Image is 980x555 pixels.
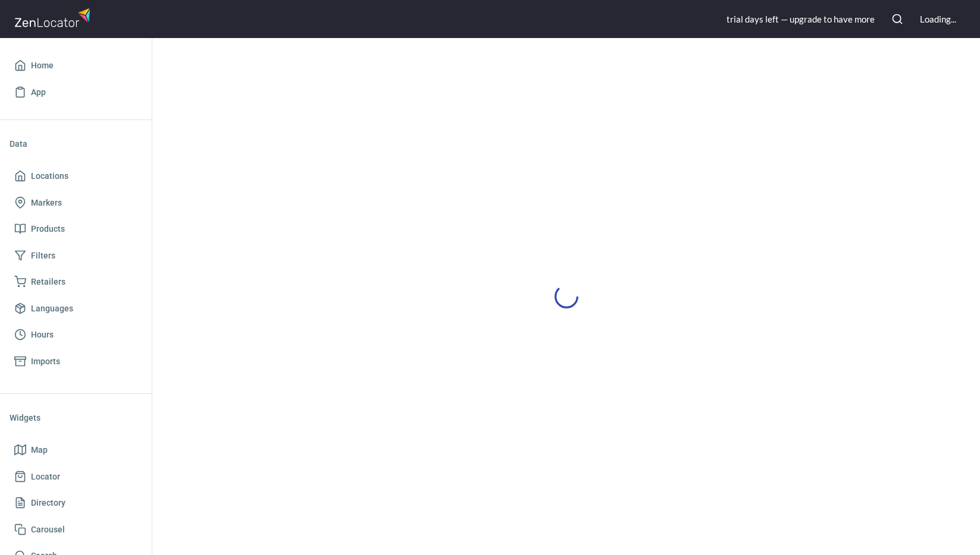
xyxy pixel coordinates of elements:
[10,216,142,242] a: Products
[31,222,65,236] span: Products
[14,5,94,30] img: zenlocator
[10,321,142,348] a: Hours
[31,195,62,210] span: Markers
[10,516,142,543] a: Carousel
[10,242,142,269] a: Filters
[31,85,46,100] span: App
[10,295,142,322] a: Languages
[10,130,142,158] li: Data
[31,354,60,369] span: Imports
[920,13,956,26] div: Loading...
[31,169,68,184] span: Locations
[10,490,142,516] a: Directory
[31,522,65,537] span: Carousel
[31,248,55,263] span: Filters
[10,463,142,490] a: Locator
[31,301,73,316] span: Languages
[10,348,142,375] a: Imports
[31,327,54,342] span: Hours
[10,403,142,432] li: Widgets
[10,163,142,190] a: Locations
[10,269,142,295] a: Retailers
[31,443,48,458] span: Map
[10,79,142,106] a: App
[31,275,65,289] span: Retailers
[10,190,142,216] a: Markers
[10,52,142,79] a: Home
[884,6,910,32] button: Search
[10,437,142,463] a: Map
[31,469,60,484] span: Locator
[727,13,875,26] div: trial day s left — upgrade to have more
[31,496,65,510] span: Directory
[31,58,54,73] span: Home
